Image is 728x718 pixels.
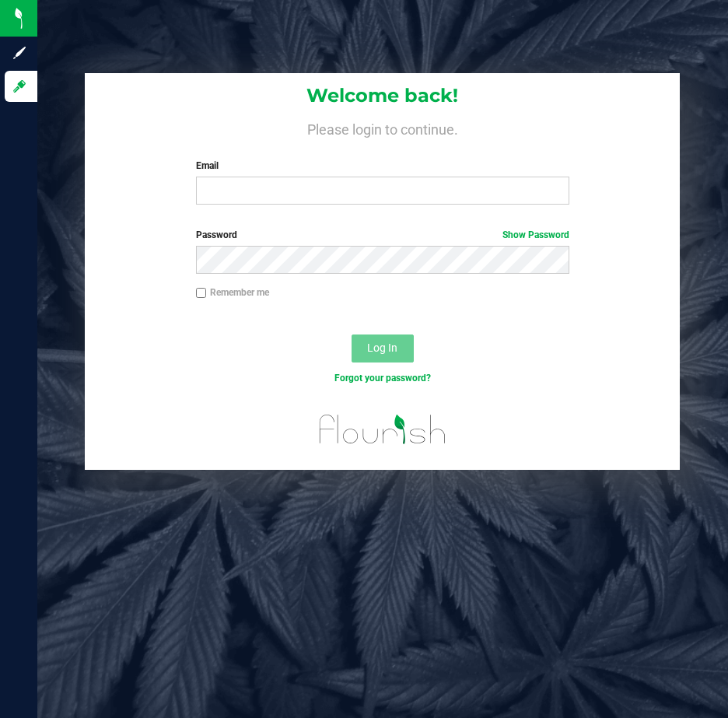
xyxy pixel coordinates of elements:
[196,229,237,240] span: Password
[196,288,207,299] input: Remember me
[85,118,680,137] h4: Please login to continue.
[502,229,569,240] a: Show Password
[196,285,269,299] label: Remember me
[85,86,680,106] h1: Welcome back!
[12,79,27,94] inline-svg: Log in
[12,45,27,61] inline-svg: Sign up
[196,159,569,173] label: Email
[352,334,414,363] button: Log In
[334,373,431,384] a: Forgot your password?
[367,341,397,354] span: Log In
[308,401,457,457] img: flourish_logo.svg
